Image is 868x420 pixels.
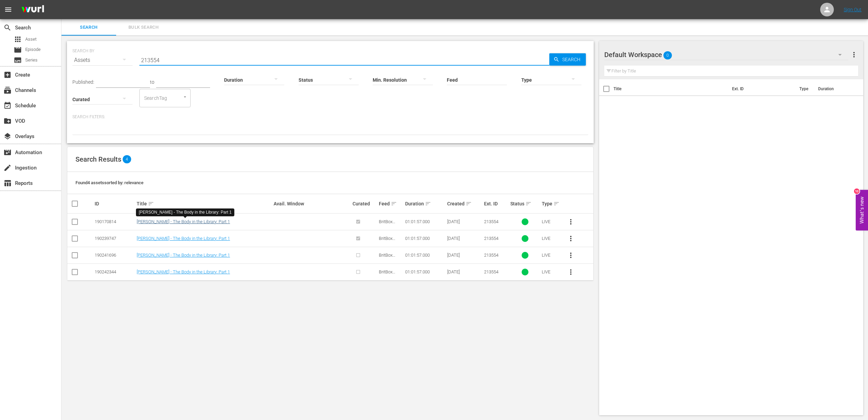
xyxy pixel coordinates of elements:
[3,148,12,157] span: Automation
[4,5,12,14] span: menu
[484,219,498,224] span: 213554
[95,201,135,206] div: ID
[3,164,12,172] span: Ingestion
[95,236,135,241] div: 190239747
[14,35,22,43] span: Asset
[604,45,848,64] div: Default Workspace
[447,219,482,224] div: [DATE]
[137,200,271,208] div: Title
[466,201,472,207] span: sort
[139,209,232,215] div: [PERSON_NAME] - The Body in the Library: Part 1
[120,24,167,31] span: Bulk Search
[150,79,154,85] span: to
[542,200,561,208] div: Type
[856,190,868,230] button: Open Feedback Widget
[560,53,586,66] span: Search
[447,236,482,241] div: [DATE]
[567,268,575,276] span: more_vert
[567,251,575,259] span: more_vert
[3,101,12,110] span: Schedule
[182,94,188,100] button: Open
[137,236,230,241] a: [PERSON_NAME] - The Body in the Library: Part 1
[484,201,508,206] div: Ext. ID
[405,236,445,241] div: 01:01:57.000
[850,46,858,63] button: more_vert
[553,201,560,207] span: sort
[16,2,49,18] img: ans4CAIJ8jUAAAAAAAAAAAAAAAAAAAAAAAAgQb4GAAAAAAAAAAAAAAAAAAAAAAAAJMjXAAAAAAAAAAAAAAAAAAAAAAAAgAT5G...
[3,179,12,187] span: Reports
[123,155,131,163] span: 4
[66,24,112,31] span: Search
[728,79,796,98] th: Ext. ID
[379,236,398,251] span: BritBox Mysteries (#1807)
[447,269,482,274] div: [DATE]
[563,214,579,230] button: more_vert
[274,201,350,206] div: Avail. Window
[525,201,532,207] span: sort
[25,57,38,64] span: Series
[3,86,12,94] span: Channels
[567,218,575,226] span: more_vert
[405,269,445,274] div: 01:01:57.000
[95,269,135,274] div: 190242344
[542,219,561,224] div: LIVE
[95,219,135,224] div: 190170814
[379,269,398,285] span: BritBox Mysteries (#1807)
[484,253,498,258] span: 213554
[567,234,575,243] span: more_vert
[447,253,482,258] div: [DATE]
[563,264,579,280] button: more_vert
[447,200,482,208] div: Created
[542,269,561,274] div: LIVE
[72,79,94,85] span: Published:
[137,253,230,258] a: [PERSON_NAME] - The Body in the Library: Part 1
[850,51,858,59] span: more_vert
[542,253,561,258] div: LIVE
[14,56,22,64] span: Series
[484,269,498,274] span: 213554
[563,230,579,247] button: more_vert
[614,79,728,98] th: Title
[844,7,862,12] a: Sign Out
[510,200,540,208] div: Status
[75,155,121,163] span: Search Results
[663,48,672,63] span: 0
[563,247,579,263] button: more_vert
[3,132,12,140] span: Overlays
[405,219,445,224] div: 01:01:57.000
[3,117,12,125] span: VOD
[405,253,445,258] div: 01:01:57.000
[391,201,397,207] span: sort
[484,236,498,241] span: 213554
[72,51,133,70] div: Assets
[148,201,154,207] span: sort
[542,236,561,241] div: LIVE
[405,200,445,208] div: Duration
[95,253,135,258] div: 190241696
[854,188,859,194] div: 10
[795,79,814,98] th: Type
[3,71,12,79] span: Create
[75,180,143,185] span: Found 4 assets sorted by: relevance
[379,253,398,268] span: BritBox Mysteries (#1807)
[379,200,403,208] div: Feed
[549,53,586,66] button: Search
[14,46,22,54] span: Episode
[379,219,398,234] span: BritBox Mysteries (#1807)
[353,201,377,206] div: Curated
[137,269,230,274] a: [PERSON_NAME] - The Body in the Library: Part 1
[25,36,37,43] span: Asset
[25,46,41,53] span: Episode
[137,219,230,224] a: [PERSON_NAME] - The Body in the Library: Part 1
[425,201,431,207] span: sort
[814,79,855,98] th: Duration
[72,114,588,120] p: Search Filters:
[3,24,12,32] span: Search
